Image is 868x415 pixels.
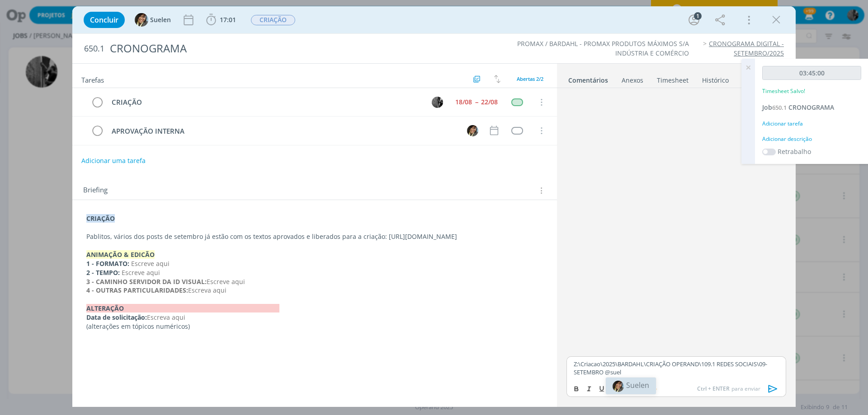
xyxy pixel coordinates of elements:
[762,87,805,95] p: Timesheet Salvo!
[86,232,543,241] p: Pablitos, vários dos posts de setembro já estão com os textos aprovados e liberados para a criaçã...
[81,74,104,84] span: Tarefas
[81,153,146,169] button: Adicionar uma tarefa
[251,15,295,25] span: CRIAÇÃO
[494,75,500,83] img: arrow-down-up.svg
[762,135,861,143] div: Adicionar descrição
[150,17,171,23] span: Suelen
[86,214,115,223] strong: CRIAÇÃO
[697,385,760,393] span: para enviar
[106,37,489,60] div: CRONOGRAMA
[108,97,423,108] div: CRIAÇÃO
[613,381,624,392] img: 1728412103_7b8469_whatsapp_image_20241008_at_152526.jpeg
[762,103,834,112] a: Job650.1CRONOGRAMA
[702,72,729,85] a: Histórico
[762,120,861,128] div: Adicionar tarefa
[574,360,779,377] p: Z:\Criacao\2025\BARDAHL\CRIAÇÃO OPERAND\109.1 REDES SOCIAIS\09- SETEMBRO @suel
[656,72,689,85] a: Timesheet
[122,268,160,277] span: Escreve aqui
[430,95,444,109] button: P
[86,250,155,259] strong: ANIMAÇÃO & EDICÃO
[481,99,498,105] div: 22/08
[622,76,643,85] div: Anexos
[778,147,811,156] label: Retrabalho
[90,16,118,23] span: Concluir
[135,13,171,27] button: SSuelen
[788,103,834,112] span: CRONOGRAMA
[466,124,479,137] button: S
[86,277,207,286] strong: 3 - CAMINHO SERVIDOR DA ID VISUAL:
[131,259,170,268] span: Escreve aqui
[626,380,649,390] span: Suelen
[188,286,226,294] span: Escreva aqui
[207,277,245,286] span: Escreve aqui
[432,97,443,108] img: P
[86,313,147,322] strong: Data de solicitação:
[86,259,129,268] strong: 1 - FORMATO:
[84,44,104,54] span: 650.1
[250,14,296,26] button: CRIAÇÃO
[147,313,185,322] span: Escreva aqui
[135,13,148,27] img: S
[220,15,236,24] span: 17:01
[83,185,108,196] span: Briefing
[687,13,701,27] button: 1
[86,322,543,331] p: (alterações em tópicos numéricos)
[108,126,458,137] div: APROVAÇÃO INTERNA
[455,99,472,105] div: 18/08
[709,39,784,57] a: CRONOGRAMA DIGITAL - SETEMBRO/2025
[517,75,543,82] span: Abertas 2/2
[517,39,689,57] a: PROMAX / BARDAHL - PROMAX PRODUTOS MÁXIMOS S/A INDÚSTRIA E COMÉRCIO
[772,103,787,112] span: 650.1
[72,6,796,407] div: dialog
[475,99,478,105] span: --
[86,304,279,312] strong: ALTERAÇÃO
[84,12,125,28] button: Concluir
[204,13,238,27] button: 17:01
[467,125,478,136] img: S
[86,286,188,294] strong: 4 - OUTRAS PARTICULARIDADES:
[568,72,609,85] a: Comentários
[86,268,120,277] strong: 2 - TEMPO:
[697,385,731,393] span: Ctrl + ENTER
[694,12,702,20] div: 1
